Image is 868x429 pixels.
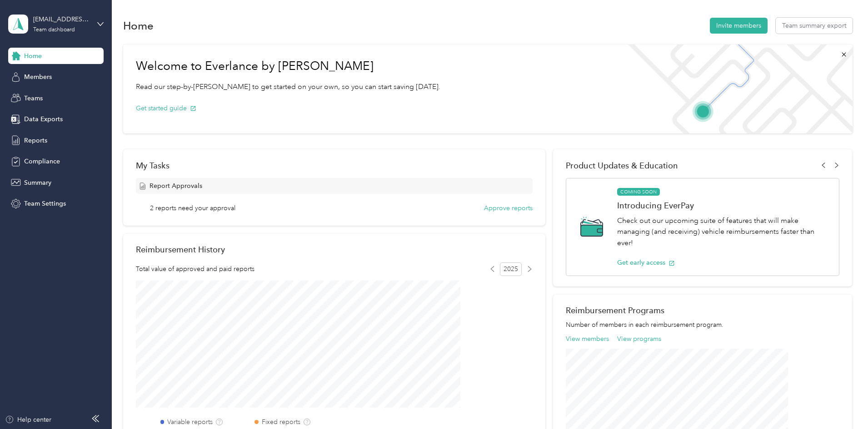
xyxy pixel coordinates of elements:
[150,181,202,191] span: Report Approvals
[24,72,52,82] span: Members
[817,378,868,429] iframe: Everlance-gr Chat Button Frame
[566,161,678,170] span: Product Updates & Education
[617,215,829,249] p: Check out our upcoming suite of features that will make managing (and receiving) vehicle reimburs...
[136,104,196,113] button: Get started guide
[5,415,51,424] button: Help center
[24,94,43,103] span: Teams
[24,157,60,166] span: Compliance
[566,334,609,344] button: View members
[617,334,661,344] button: View programs
[136,245,225,254] h2: Reimbursement History
[150,203,235,213] span: 2 reports need your approval
[33,15,90,24] div: [EMAIL_ADDRESS][DOMAIN_NAME]
[136,161,533,170] div: My Tasks
[566,306,839,315] h2: Reimbursement Programs
[24,51,42,61] span: Home
[617,258,675,267] button: Get early access
[776,18,853,34] button: Team summary export
[617,201,829,210] h1: Introducing EverPay
[262,417,300,427] label: Fixed reports
[24,199,66,208] span: Team Settings
[24,178,51,187] span: Summary
[136,81,440,93] p: Read our step-by-[PERSON_NAME] to get started on your own, so you can start saving [DATE].
[136,264,254,274] span: Total value of approved and paid reports
[500,262,522,276] span: 2025
[24,136,47,145] span: Reports
[136,59,440,74] h1: Welcome to Everlance by [PERSON_NAME]
[24,114,63,124] span: Data Exports
[484,203,533,213] button: Approve reports
[617,188,660,196] span: COMING SOON
[619,44,852,133] img: Welcome to everlance
[123,21,154,30] h1: Home
[33,27,75,33] div: Team dashboard
[566,320,839,330] p: Number of members in each reimbursement program.
[710,18,768,34] button: Invite members
[167,417,213,427] label: Variable reports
